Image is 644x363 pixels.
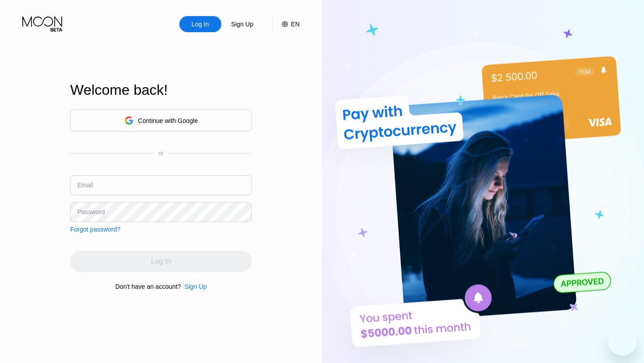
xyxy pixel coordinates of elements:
[191,20,210,29] div: Log In
[230,20,254,29] div: Sign Up
[70,110,252,131] div: Continue with Google
[272,16,300,32] div: EN
[291,21,300,28] div: EN
[115,283,181,290] div: Don't have an account?
[159,150,164,156] div: or
[70,226,120,233] div: Forgot password?
[181,283,207,290] div: Sign Up
[608,327,637,356] iframe: Schaltfläche zum Öffnen des Messaging-Fensters
[77,208,105,215] div: Password
[221,16,263,32] div: Sign Up
[179,16,221,32] div: Log In
[77,181,93,189] div: Email
[184,283,207,290] div: Sign Up
[70,82,252,98] div: Welcome back!
[138,117,198,124] div: Continue with Google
